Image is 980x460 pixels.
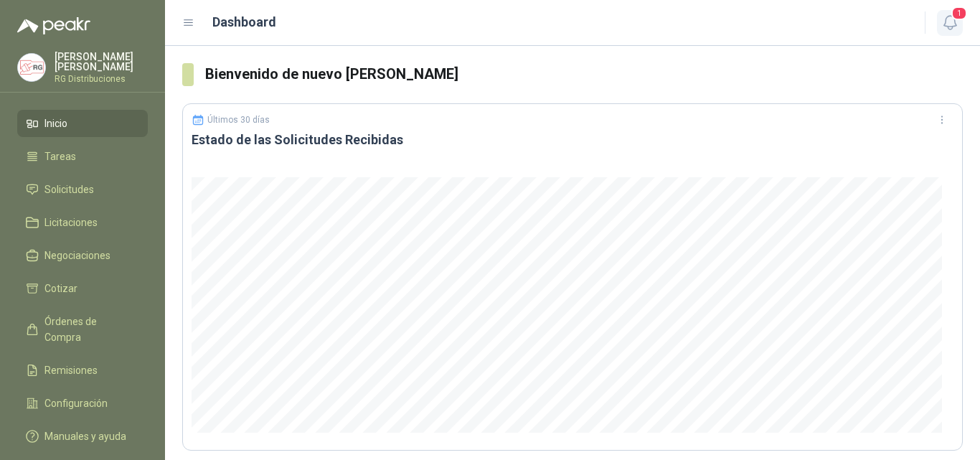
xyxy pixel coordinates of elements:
a: Inicio [17,110,148,137]
span: Órdenes de Compra [44,314,134,345]
h1: Dashboard [212,12,276,32]
a: Solicitudes [17,176,148,203]
span: Configuración [44,395,108,411]
img: Company Logo [18,54,45,81]
a: Configuración [17,390,148,417]
span: Cotizar [44,281,77,296]
a: Negociaciones [17,242,148,269]
span: Solicitudes [44,182,94,197]
span: Remisiones [44,362,98,378]
a: Tareas [17,143,148,170]
button: 1 [937,10,963,36]
img: Logo peakr [17,17,90,34]
p: Últimos 30 días [207,115,270,125]
h3: Estado de las Solicitudes Recibidas [192,131,953,149]
span: Manuales y ayuda [44,428,126,444]
span: Negociaciones [44,248,110,263]
h3: Bienvenido de nuevo [PERSON_NAME] [205,63,963,85]
p: [PERSON_NAME] [PERSON_NAME] [55,52,148,72]
span: 1 [951,6,967,20]
span: Inicio [44,116,67,131]
span: Licitaciones [44,215,98,230]
a: Órdenes de Compra [17,308,148,351]
a: Cotizar [17,275,148,302]
p: RG Distribuciones [55,75,148,83]
a: Manuales y ayuda [17,423,148,450]
a: Licitaciones [17,209,148,236]
a: Remisiones [17,357,148,384]
span: Tareas [44,149,76,164]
